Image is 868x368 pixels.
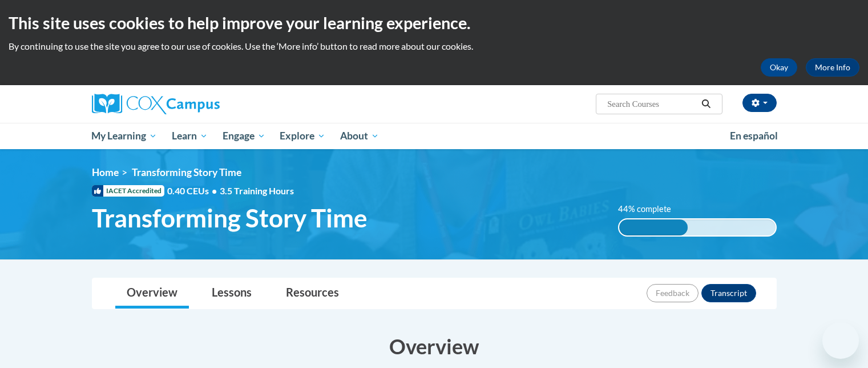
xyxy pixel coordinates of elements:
a: Engage [215,123,273,149]
div: Main menu [75,123,794,149]
span: Transforming Story Time [92,203,368,233]
span: Engage [223,129,265,143]
span: 0.40 CEUs [167,185,220,197]
span: Transforming Story Time [132,166,241,178]
iframe: Button to launch messaging window [822,322,859,359]
span: Explore [280,129,325,143]
a: More Info [806,58,859,77]
span: Learn [172,129,208,143]
a: Resources [274,278,350,309]
button: Transcript [701,284,756,302]
a: En español [722,124,785,148]
button: Account Settings [742,94,777,112]
a: About [333,123,386,149]
img: Cox Campus [92,94,220,114]
label: 44% complete [618,203,684,215]
h2: This site uses cookies to help improve your learning experience. [9,11,859,34]
a: Overview [115,278,189,309]
a: My Learning [84,123,165,149]
a: Explore [272,123,333,149]
a: Learn [164,123,215,149]
div: 44% complete [619,219,688,235]
p: By continuing to use the site you agree to our use of cookies. Use the ‘More info’ button to read... [9,40,859,53]
button: Okay [761,58,797,77]
a: Home [92,166,119,178]
span: My Learning [91,129,157,143]
button: Search [697,97,714,111]
a: Cox Campus [92,94,309,114]
span: IACET Accredited [92,185,164,197]
button: Feedback [647,284,699,302]
h3: Overview [92,332,777,361]
a: Lessons [200,278,263,309]
span: En español [730,130,778,142]
span: • [212,185,217,196]
span: 3.5 Training Hours [220,185,294,196]
input: Search Courses [606,97,697,111]
span: About [340,129,379,143]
